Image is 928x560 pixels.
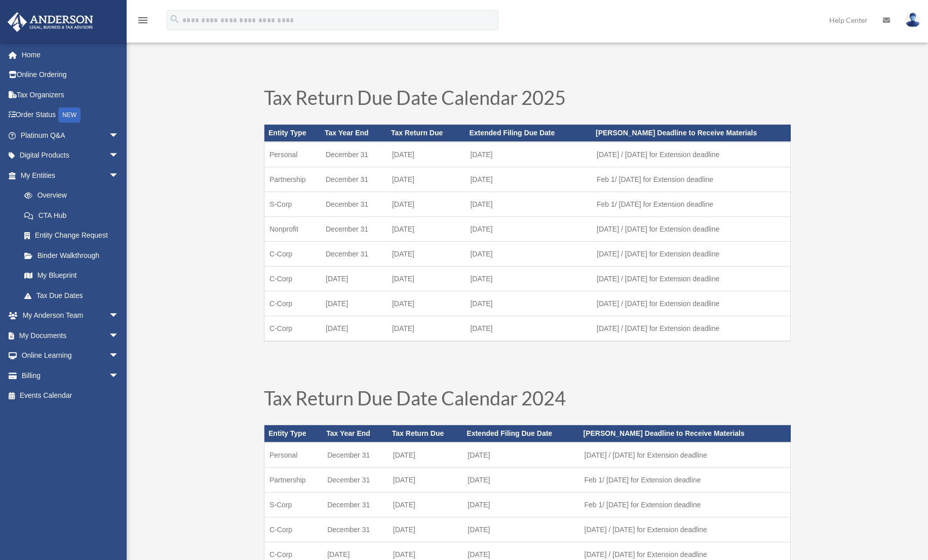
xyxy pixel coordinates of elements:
th: Extended Filing Due Date [462,425,579,442]
td: [DATE] [387,291,466,316]
td: [DATE] [465,192,592,217]
td: [DATE] [321,291,387,316]
td: Personal [264,142,321,167]
td: [DATE] [462,442,579,468]
td: [DATE] [388,442,463,468]
span: arrow_drop_down [109,365,129,386]
a: CTA Hub [14,205,134,226]
td: [DATE] / [DATE] for Extension deadline [579,442,791,468]
td: Feb 1/ [DATE] for Extension deadline [579,467,791,492]
td: [DATE] [387,316,466,342]
td: December 31 [321,242,387,267]
td: Feb 1/ [DATE] for Extension deadline [592,192,790,217]
td: December 31 [321,142,387,167]
td: [DATE] / [DATE] for Extension deadline [592,242,790,267]
td: [DATE] / [DATE] for Extension deadline [579,517,791,542]
td: [DATE] / [DATE] for Extension deadline [592,267,790,291]
h1: Tax Return Due Date Calendar 2024 [264,388,791,413]
td: [DATE] [387,192,466,217]
td: Personal [264,442,323,468]
td: [DATE] [465,167,592,192]
td: [DATE] [387,217,466,242]
td: [DATE] [387,267,466,291]
td: [DATE] [387,142,466,167]
td: December 31 [322,467,388,492]
td: [DATE] [388,517,463,542]
td: S-Corp [264,192,321,217]
a: Home [7,45,134,65]
th: [PERSON_NAME] Deadline to Receive Materials [592,125,790,142]
td: C-Corp [264,242,321,267]
td: [DATE] [388,467,463,492]
th: Tax Year End [321,125,387,142]
td: [DATE] [462,467,579,492]
th: Tax Return Due [387,125,466,142]
th: [PERSON_NAME] Deadline to Receive Materials [579,425,791,442]
a: Platinum Q&Aarrow_drop_down [7,125,134,145]
td: [DATE] / [DATE] for Extension deadline [592,217,790,242]
td: December 31 [321,192,387,217]
a: menu [137,18,149,26]
td: C-Corp [264,517,323,542]
td: [DATE] [462,492,579,517]
td: C-Corp [264,267,321,291]
th: Tax Return Due [388,425,463,442]
td: [DATE] / [DATE] for Extension deadline [592,291,790,316]
a: Entity Change Request [14,226,134,246]
th: Entity Type [264,125,321,142]
a: Order StatusNEW [7,105,134,126]
a: Online Ordering [7,65,134,85]
td: December 31 [322,517,388,542]
td: [DATE] [321,316,387,342]
td: Partnership [264,467,323,492]
h1: Tax Return Due Date Calendar 2025 [264,88,791,112]
td: Feb 1/ [DATE] for Extension deadline [579,492,791,517]
td: December 31 [322,492,388,517]
span: arrow_drop_down [109,125,129,146]
td: C-Corp [264,291,321,316]
td: December 31 [321,167,387,192]
a: My Blueprint [14,266,134,286]
td: Nonprofit [264,217,321,242]
img: User Pic [905,13,920,27]
span: arrow_drop_down [109,346,129,366]
a: Billingarrow_drop_down [7,365,134,386]
span: arrow_drop_down [109,325,129,346]
td: [DATE] [465,316,592,342]
td: December 31 [321,217,387,242]
td: [DATE] [388,492,463,517]
td: S-Corp [264,492,323,517]
th: Entity Type [264,425,323,442]
img: Anderson Advisors Platinum Portal [5,12,96,32]
td: [DATE] [465,291,592,316]
i: menu [137,14,149,26]
div: NEW [58,107,81,123]
td: [DATE] / [DATE] for Extension deadline [592,316,790,342]
td: Partnership [264,167,321,192]
a: My Entitiesarrow_drop_down [7,165,134,185]
td: C-Corp [264,316,321,342]
span: arrow_drop_down [109,165,129,186]
td: [DATE] [465,142,592,167]
th: Extended Filing Due Date [465,125,592,142]
td: [DATE] [387,242,466,267]
td: Feb 1/ [DATE] for Extension deadline [592,167,790,192]
span: arrow_drop_down [109,145,129,166]
a: Tax Due Dates [14,285,129,306]
td: [DATE] [465,217,592,242]
a: My Documentsarrow_drop_down [7,325,134,346]
a: Digital Productsarrow_drop_down [7,145,134,166]
td: [DATE] [465,242,592,267]
a: Overview [14,185,134,206]
td: [DATE] [462,517,579,542]
td: [DATE] [465,267,592,291]
td: [DATE] [321,267,387,291]
a: Binder Walkthrough [14,245,134,266]
span: arrow_drop_down [109,306,129,326]
th: Tax Year End [322,425,388,442]
td: December 31 [322,442,388,468]
td: [DATE] [387,167,466,192]
a: Online Learningarrow_drop_down [7,346,134,366]
a: Events Calendar [7,386,134,406]
td: [DATE] / [DATE] for Extension deadline [592,142,790,167]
